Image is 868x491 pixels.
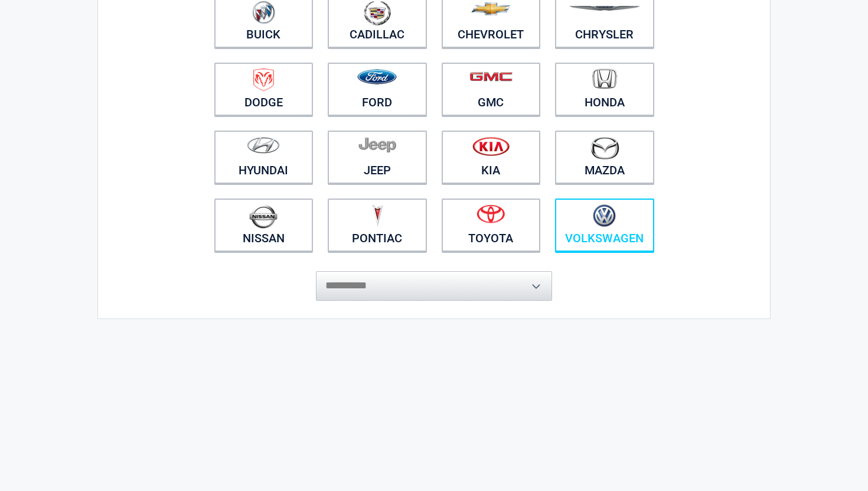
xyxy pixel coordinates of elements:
img: pontiac [371,204,383,227]
img: kia [472,136,510,156]
img: toyota [477,204,505,223]
img: honda [592,69,617,89]
img: chrysler [569,6,641,11]
img: jeep [358,136,396,153]
img: dodge [253,69,274,92]
a: Jeep [328,131,427,184]
img: volkswagen [593,204,616,227]
a: Kia [442,131,541,184]
img: hyundai [247,136,280,154]
img: ford [357,69,397,84]
a: Pontiac [328,199,427,252]
a: GMC [442,63,541,116]
a: Nissan [214,199,314,252]
a: Mazda [555,131,654,184]
img: cadillac [364,1,391,25]
a: Volkswagen [555,199,654,252]
img: gmc [469,71,513,82]
img: nissan [249,204,278,229]
img: mazda [590,136,619,160]
a: Dodge [214,63,314,116]
a: Hyundai [214,131,314,184]
a: Ford [328,63,427,116]
a: Toyota [442,199,541,252]
img: chevrolet [471,2,511,15]
img: buick [252,1,275,24]
a: Honda [555,63,654,116]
